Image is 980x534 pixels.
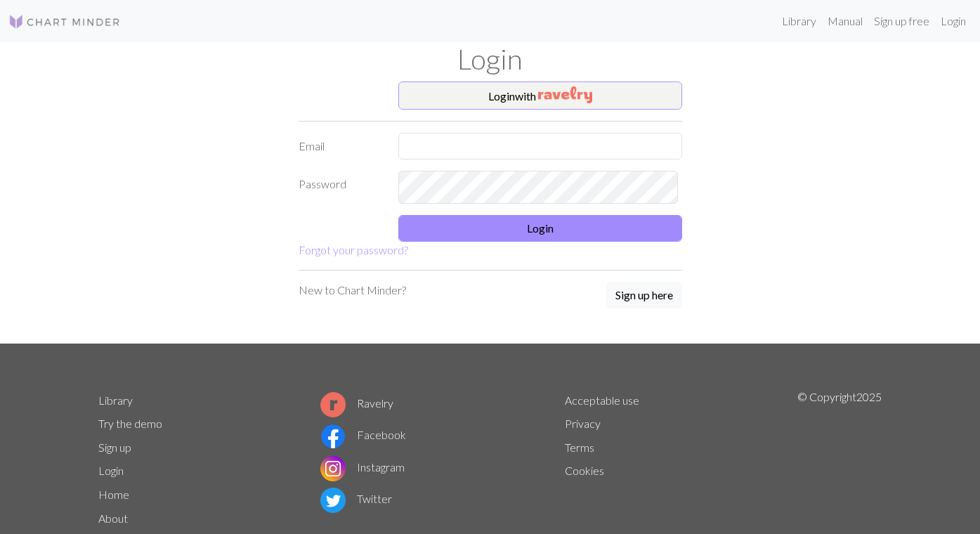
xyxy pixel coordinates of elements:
[8,13,121,30] img: Logo
[320,460,405,474] a: Instagram
[606,282,682,308] button: Sign up here
[98,441,131,454] a: Sign up
[935,7,972,35] a: Login
[776,7,822,35] a: Library
[320,424,346,449] img: Facebook logo
[398,215,682,242] button: Login
[98,464,124,477] a: Login
[290,133,391,159] label: Email
[90,42,891,76] h1: Login
[320,456,346,481] img: Instagram logo
[98,417,162,430] a: Try the demo
[299,243,408,256] a: Forgot your password?
[320,492,392,505] a: Twitter
[290,171,391,204] label: Password
[320,428,406,441] a: Facebook
[797,389,882,530] p: © Copyright 2025
[398,82,682,110] button: Loginwith
[299,282,406,299] p: New to Chart Minder?
[320,392,346,417] img: Ravelry logo
[98,512,128,525] a: About
[320,488,346,513] img: Twitter logo
[565,464,604,477] a: Cookies
[565,393,639,407] a: Acceptable use
[868,7,935,35] a: Sign up free
[320,396,393,410] a: Ravelry
[565,441,594,454] a: Terms
[822,7,868,35] a: Manual
[98,488,129,501] a: Home
[606,282,682,310] a: Sign up here
[538,86,592,103] img: Ravelry
[565,417,601,430] a: Privacy
[98,393,133,407] a: Library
